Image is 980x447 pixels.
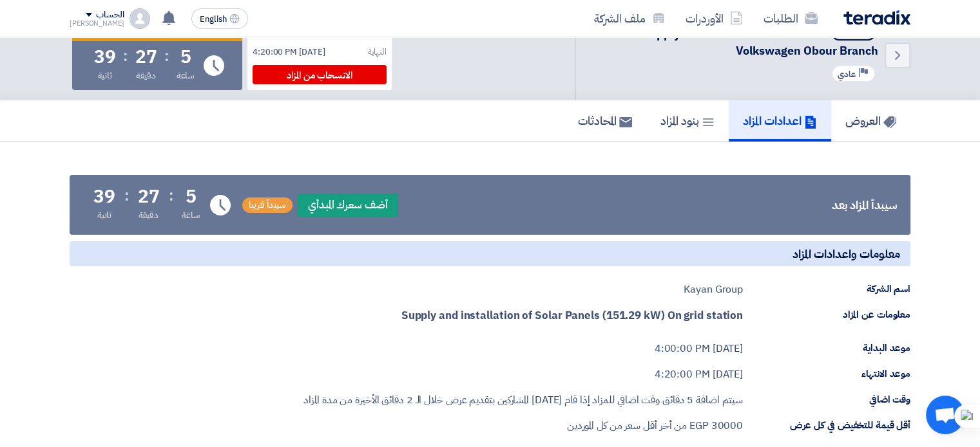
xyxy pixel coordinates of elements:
[743,341,910,356] div: موعد البداية
[169,184,173,207] div: :
[642,25,878,59] span: Supply & Install of Solar Panels at Volkswagen Obour Branch
[743,367,910,381] div: موعد الانتهاء
[164,44,169,68] div: :
[180,48,191,66] div: 5
[70,20,124,27] div: [PERSON_NAME]
[401,307,743,324] strong: Supply and installation of Solar Panels (151.29 kW) On grid station
[139,208,159,222] div: دقيقة
[200,15,227,24] span: English
[584,3,675,33] a: ملف الشركة
[298,194,398,217] span: أضف سعرك المبدأي
[743,282,910,296] div: اسم الشركة
[70,241,910,266] h5: معلومات واعدادات المزاد
[838,29,869,38] div: #71090
[177,69,195,82] div: ساعة
[753,3,828,33] a: الطلبات
[743,307,910,322] div: معلومات عن المزاد
[123,44,128,68] div: :
[96,10,124,21] div: الحساب
[655,341,743,356] div: [DATE] 4:00:00 PM
[578,113,632,128] h5: المحادثات
[191,8,248,29] button: English
[94,48,116,66] div: 39
[303,392,743,408] div: سيتم اضافة 5 دقائق وقت اضافي للمزاد إذا قام [DATE] المشاركين بتقديم عرض خلال الـ 2 دقائق الأخيرة ...
[845,113,896,128] h5: العروض
[567,418,687,433] span: من أخر أقل سعر من كل الموردين
[368,46,387,59] div: النهاية
[242,197,293,213] span: سيبدأ قريبا
[138,188,160,206] div: 27
[684,282,743,297] div: Kayan Group
[98,69,113,82] div: ثانية
[646,100,729,141] a: بنود المزاد
[743,418,910,433] div: أقل قيمة للتخفيض في كل عرض
[926,396,965,434] a: Open chat
[838,68,856,80] span: عادي
[689,418,709,433] span: EGP
[182,208,200,222] div: ساعة
[711,418,743,433] span: 30000
[655,367,743,382] div: [DATE] 4:20:00 PM
[591,25,878,59] h5: Supply & Install of Solar Panels at Volkswagen Obour Branch
[729,100,831,141] a: اعدادات المزاد
[93,188,115,206] div: 39
[843,10,910,25] img: Teradix logo
[124,184,129,207] div: :
[253,65,387,84] div: الانسحاب من المزاد
[660,113,715,128] h5: بنود المزاد
[564,100,646,141] a: المحادثات
[743,392,910,407] div: وقت اضافي
[97,208,112,222] div: ثانية
[136,69,156,82] div: دقيقة
[743,113,817,128] h5: اعدادات المزاد
[186,188,197,206] div: 5
[831,196,898,214] div: سيبدأ المزاد بعد
[675,3,753,33] a: الأوردرات
[135,48,157,66] div: 27
[130,8,150,29] img: profile_test.png
[253,46,325,59] div: [DATE] 4:20:00 PM
[831,100,910,141] a: العروض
